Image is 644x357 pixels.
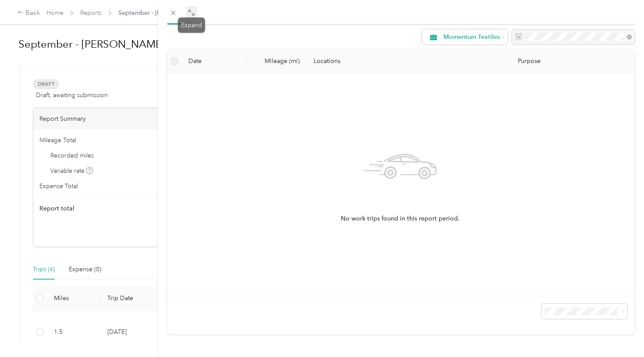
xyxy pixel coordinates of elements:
[443,34,500,40] span: Momentum Textiles
[341,214,460,224] span: No work trips found in this report period.
[595,308,644,357] iframe: Everlance-gr Chat Button Frame
[511,49,635,73] th: Purpose
[178,17,205,33] div: Expand
[307,49,511,73] th: Locations
[248,49,307,73] th: Mileage (mi)
[181,49,248,73] th: Date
